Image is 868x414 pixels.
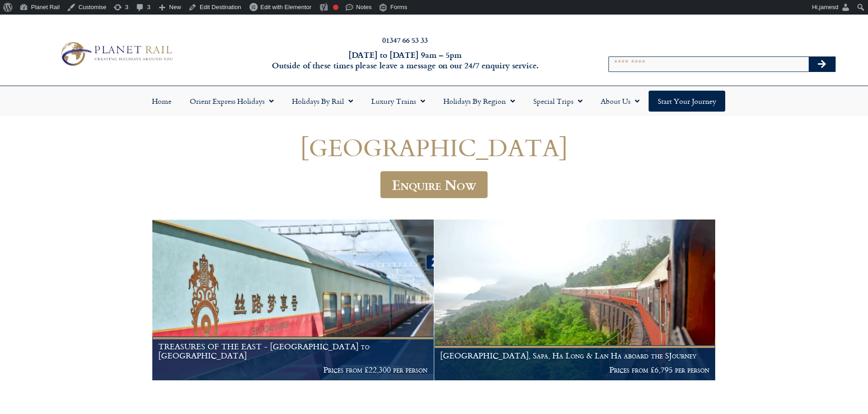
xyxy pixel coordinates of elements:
h1: [GEOGRAPHIC_DATA], Sapa, Ha Long & Lan Ha aboard the SJourney [440,351,709,360]
img: Planet Rail Train Holidays Logo [56,39,176,68]
a: TREASURES OF THE EAST - [GEOGRAPHIC_DATA] to [GEOGRAPHIC_DATA] Prices from £22,300 per person [152,220,434,381]
h6: [DATE] to [DATE] 9am – 5pm Outside of these times please leave a message on our 24/7 enquiry serv... [234,50,576,71]
a: Orient Express Holidays [181,91,283,112]
a: Special Trips [524,91,592,112]
a: Holidays by Rail [283,91,362,112]
h1: TREASURES OF THE EAST - [GEOGRAPHIC_DATA] to [GEOGRAPHIC_DATA] [158,342,427,360]
span: jamesd [819,4,838,10]
a: [GEOGRAPHIC_DATA], Sapa, Ha Long & Lan Ha aboard the SJourney Prices from £6,795 per person [434,220,716,381]
span: Edit with Elementor [260,4,312,10]
nav: Menu [5,91,863,112]
h1: [GEOGRAPHIC_DATA] [161,134,708,161]
a: Start your Journey [649,91,725,112]
p: Prices from £6,795 per person [440,365,709,374]
p: Prices from £22,300 per person [158,365,427,374]
a: Home [143,91,181,112]
a: About Us [592,91,649,112]
a: 01347 66 53 33 [382,35,428,45]
a: Enquire Now [380,171,488,198]
a: Luxury Trains [362,91,434,112]
a: Holidays by Region [434,91,524,112]
button: Search [809,57,835,72]
div: Focus keyphrase not set [333,5,338,10]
